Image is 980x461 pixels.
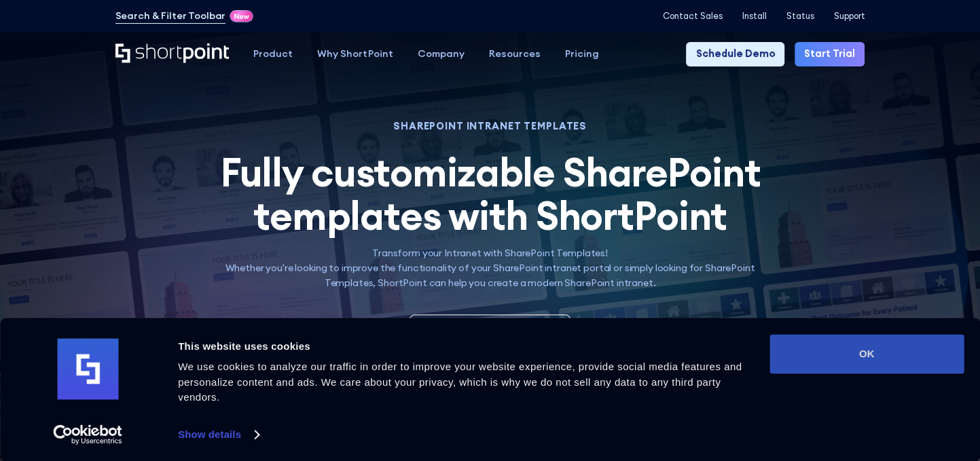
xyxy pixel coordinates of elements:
[305,42,405,66] a: Why ShortPoint
[477,42,553,66] a: Resources
[489,47,541,62] div: Resources
[178,361,742,403] span: We use cookies to analyze our traffic in order to improve your website experience, provide social...
[115,9,226,24] a: Search & Filter Toolbar
[410,315,571,354] a: Get started [DATE]!
[833,11,865,21] a: Support
[405,42,476,66] a: Company
[203,122,776,131] h1: SHAREPOINT INTRANET TEMPLATES
[29,424,147,445] a: Usercentrics Cookiebot - opens in a new window
[317,47,393,62] div: Why ShortPoint
[253,47,293,62] div: Product
[565,47,599,62] div: Pricing
[736,304,980,461] iframe: Chat Widget
[795,42,865,66] a: Start Trial
[57,339,118,400] img: logo
[178,424,258,445] a: Show details
[220,147,761,239] span: Fully customizable SharePoint templates with ShortPoint
[203,246,776,290] p: Transform your Intranet with SharePoint Templates! Whether you're looking to improve the function...
[553,42,611,66] a: Pricing
[241,42,305,66] a: Product
[417,47,464,62] div: Company
[178,338,754,355] div: This website uses cookies
[769,334,964,374] button: OK
[686,42,784,66] a: Schedule Demo
[663,11,723,21] a: Contact Sales
[115,43,230,64] a: Home
[786,11,814,21] a: Status
[742,11,767,21] a: Install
